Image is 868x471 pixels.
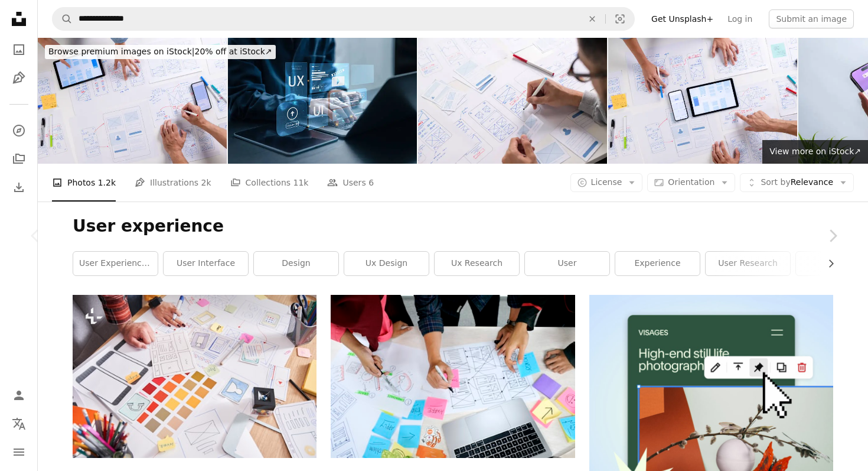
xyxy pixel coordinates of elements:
img: UX/UI designer working on wireframes for a website and mobile app prototype, surrounded by sketch... [418,38,607,164]
button: Submit an image [769,9,854,28]
h1: User experience [73,216,833,237]
a: View more on iStock↗ [762,140,868,164]
a: Collections [7,147,31,171]
a: ux research [435,252,519,275]
a: Collections 11k [230,164,309,202]
a: Log in / Sign up [7,384,31,407]
img: Designer of web resources. Web designers creating a landing page layout of the mobile application... [73,295,316,457]
button: Language [7,412,31,436]
button: Orientation [647,173,735,192]
button: Search Unsplash [53,8,73,30]
form: Find visuals sitewide [52,7,635,31]
a: Download History [7,176,31,199]
button: Visual search [606,8,634,30]
button: License [570,173,643,192]
a: person writing on white paper [331,371,575,381]
span: 6 [368,176,374,189]
a: Illustrations [7,66,31,90]
a: user [525,252,609,275]
span: 11k [293,176,309,189]
a: Browse premium images on iStock|20% off at iStock↗ [38,38,283,66]
a: Users 6 [327,164,374,202]
a: ux design [344,252,429,275]
span: View more on iStock ↗ [769,147,861,156]
a: Illustrations 2k [135,164,211,202]
button: Clear [579,8,605,30]
img: ux ui Web design that provides a good user experience, is easy to use and modern. Business people... [228,38,417,164]
span: License [591,177,622,187]
a: user experience design [73,252,158,275]
img: UX/UI designers discussing and brainstorming on wireframes for a website and mobile app prototype... [38,38,227,164]
a: user research [706,252,790,275]
a: Photos [7,38,31,61]
a: user interface [164,252,248,275]
a: Explore [7,119,31,142]
span: 20% off at iStock ↗ [48,47,272,56]
a: design [254,252,338,275]
a: Log in [720,9,759,28]
span: Relevance [761,177,833,189]
img: UX/UI designers discussing and brainstorming on wireframes for a website and mobile app prototype... [608,38,797,164]
button: Menu [7,440,31,464]
a: Designer of web resources. Web designers creating a landing page layout of the mobile application... [73,371,316,381]
a: Next [797,179,868,293]
button: Sort byRelevance [740,173,854,192]
img: person writing on white paper [331,295,575,457]
span: Browse premium images on iStock | [48,47,194,56]
span: 2k [201,176,211,189]
a: Get Unsplash+ [644,9,720,28]
span: Sort by [761,177,790,187]
span: Orientation [668,177,714,187]
a: experience [615,252,700,275]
